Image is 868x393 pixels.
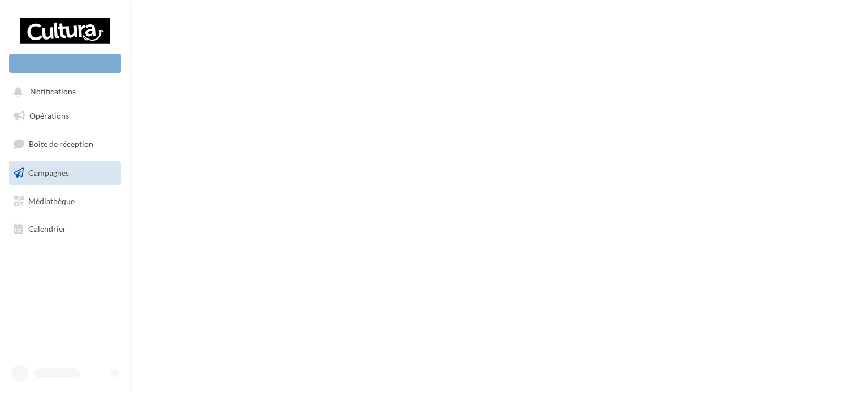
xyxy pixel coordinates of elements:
div: Nouvelle campagne [9,54,121,73]
a: Campagnes [7,161,123,185]
a: Médiathèque [7,189,123,213]
span: Calendrier [28,224,66,234]
span: Campagnes [28,168,69,178]
span: Opérations [29,111,69,120]
a: Calendrier [7,217,123,241]
span: Notifications [30,87,76,97]
span: Médiathèque [28,196,75,205]
a: Boîte de réception [7,132,123,156]
span: Boîte de réception [29,139,93,149]
a: Opérations [7,104,123,128]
